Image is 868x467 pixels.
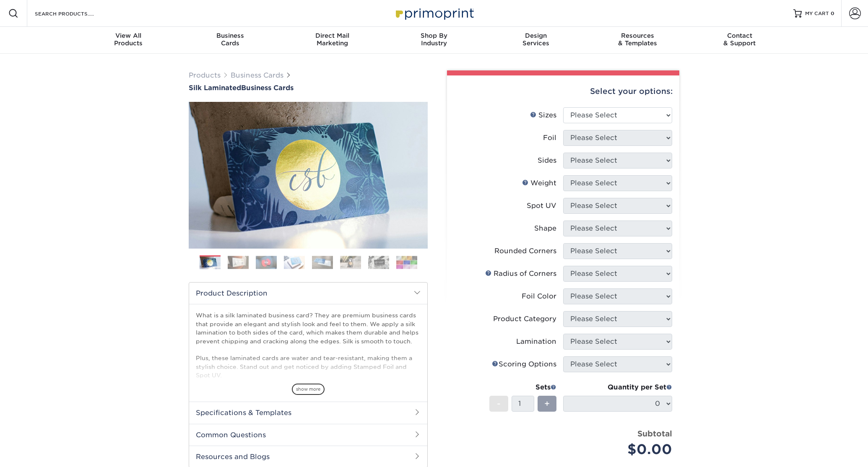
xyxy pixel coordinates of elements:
div: Scoring Options [492,359,556,369]
div: Industry [383,32,485,47]
img: Silk Laminated 01 [189,56,428,295]
p: What is a silk laminated business card? They are premium business cards that provide an elegant a... [196,311,421,448]
span: Business [179,32,281,39]
img: Primoprint [392,4,476,22]
span: Contact [689,32,790,39]
div: & Templates [587,32,689,47]
div: Foil Color [522,291,556,301]
a: Direct MailMarketing [281,27,383,54]
div: Shape [534,223,556,233]
div: Sizes [530,110,556,120]
div: Rounded Corners [494,246,556,256]
div: Foil [543,133,556,143]
a: Business Cards [231,71,283,79]
span: show more [292,384,325,395]
span: MY CART [805,10,829,17]
div: Weight [522,178,556,188]
a: View AllProducts [78,27,179,54]
h2: Common Questions [189,424,427,446]
div: Sides [538,156,556,166]
div: Products [78,32,179,47]
span: Silk Laminated [189,84,241,92]
a: Contact& Support [689,27,790,54]
span: Design [485,32,587,39]
img: Business Cards 04 [284,256,305,269]
div: Spot UV [527,201,556,211]
span: + [544,397,550,410]
h2: Product Description [189,283,427,304]
a: BusinessCards [179,27,281,54]
div: $0.00 [569,439,672,459]
h2: Specifications & Templates [189,402,427,423]
img: Business Cards 08 [396,256,417,269]
h1: Business Cards [189,84,428,92]
div: Product Category [493,314,556,324]
span: Shop By [383,32,485,39]
img: Business Cards 03 [256,256,277,269]
img: Business Cards 07 [368,256,389,269]
div: Sets [489,382,556,392]
span: 0 [831,10,834,16]
div: & Support [689,32,790,47]
a: Shop ByIndustry [383,27,485,54]
a: Silk LaminatedBusiness Cards [189,84,428,92]
span: View All [78,32,179,39]
span: Resources [587,32,689,39]
a: Products [189,71,221,79]
div: Select your options: [454,75,673,107]
img: Business Cards 05 [312,256,333,269]
img: Business Cards 06 [340,256,361,269]
img: Business Cards 02 [228,256,249,269]
a: DesignServices [485,27,587,54]
div: Marketing [281,32,383,47]
div: Cards [179,32,281,47]
strong: Subtotal [637,429,672,438]
span: Direct Mail [281,32,383,39]
input: SEARCH PRODUCTS..... [34,8,116,18]
div: Lamination [516,337,556,347]
img: Business Cards 01 [200,252,221,273]
div: Radius of Corners [485,269,556,279]
a: Resources& Templates [587,27,689,54]
div: Quantity per Set [563,382,672,392]
div: Services [485,32,587,47]
span: - [497,397,501,410]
